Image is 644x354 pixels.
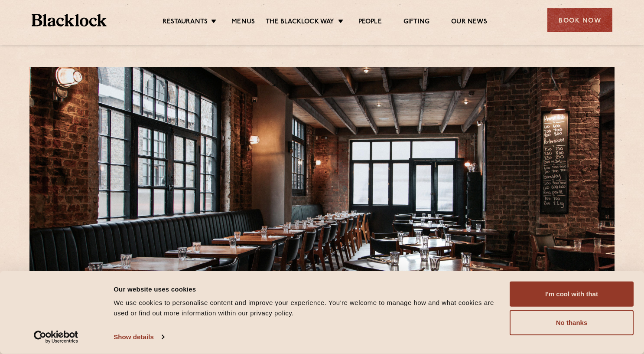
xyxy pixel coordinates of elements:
a: People [358,18,382,27]
a: The Blacklock Way [266,18,334,27]
a: Restaurants [163,18,208,27]
a: Gifting [403,18,429,27]
button: I'm cool with that [510,282,634,307]
a: Our News [451,18,487,27]
div: Book Now [547,8,612,32]
a: Show details [114,331,164,344]
img: BL_Textured_Logo-footer-cropped.svg [32,14,107,26]
div: Our website uses cookies [114,284,500,294]
div: We use cookies to personalise content and improve your experience. You're welcome to manage how a... [114,298,500,318]
a: Usercentrics Cookiebot - opens in a new window [18,331,94,344]
a: Menus [231,18,255,27]
button: No thanks [510,310,634,335]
